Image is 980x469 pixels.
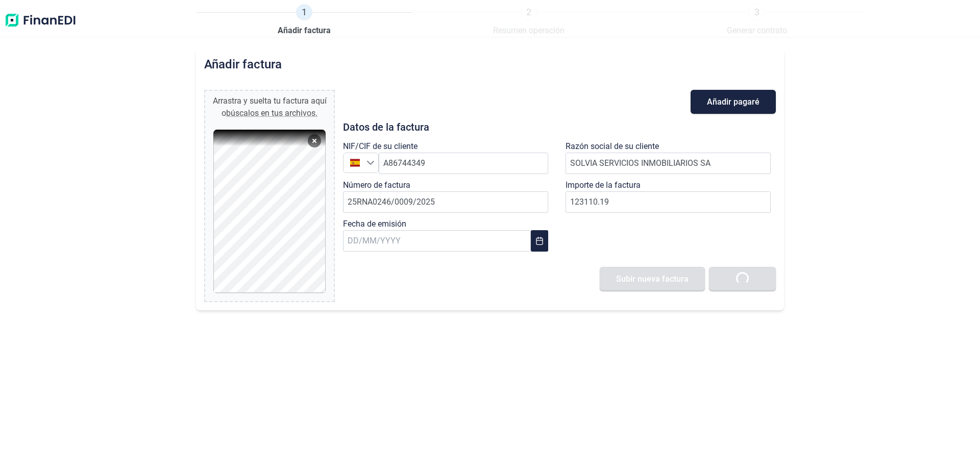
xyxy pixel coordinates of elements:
[691,90,776,114] button: Añadir pagaré
[343,179,410,191] label: Número de factura
[600,267,705,291] button: Subir nueva factura
[278,24,331,37] span: Añadir factura
[343,122,776,132] h3: Datos de la factura
[531,230,548,252] button: Choose Date
[350,158,360,167] img: ES
[707,98,759,106] span: Añadir pagaré
[226,108,317,118] span: búscalos en tus archivos.
[4,4,77,37] img: Logo de aplicación
[616,275,689,283] span: Subir nueva factura
[278,4,331,37] a: 1Añadir factura
[296,4,312,20] span: 1
[566,179,641,191] label: Importe de la factura
[366,153,378,172] div: Seleccione un país
[209,95,330,119] div: Arrastra y suelta tu factura aquí o
[343,230,531,252] input: DD/MM/YYYY
[204,57,282,71] h2: Añadir factura
[343,218,406,230] label: Fecha de emisión
[343,140,418,153] label: NIF/CIF de su cliente
[566,140,659,153] label: Razón social de su cliente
